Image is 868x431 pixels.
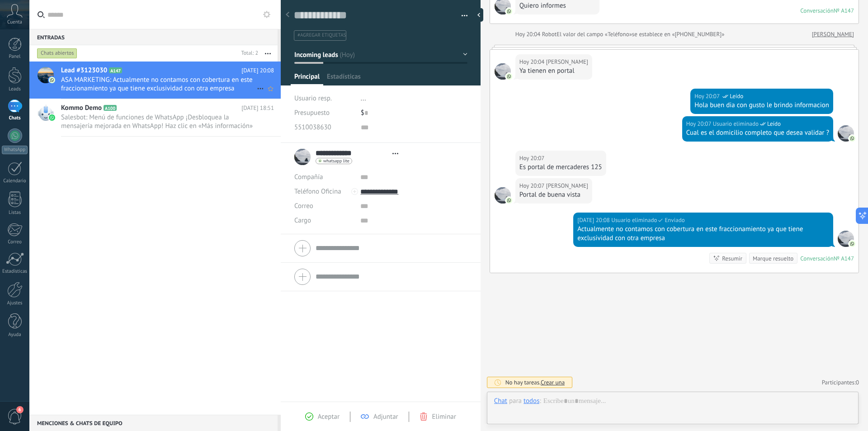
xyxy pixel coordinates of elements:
[361,106,467,120] div: $
[849,135,855,142] img: com.amocrm.amocrmwa.svg
[294,213,354,228] div: Cargo
[557,30,632,39] span: El valor del campo «Teléfono»
[767,119,781,128] span: Leído
[61,104,102,113] span: Kommo Demo
[2,239,28,245] div: Correo
[519,154,546,163] div: Hoy 20:07
[506,8,512,14] img: com.amocrm.amocrmwa.svg
[519,57,546,66] div: Hoy 20:04
[611,216,657,225] span: Usuario eliminado
[2,269,28,275] div: Estadísticas
[16,406,24,413] span: 6
[519,190,588,199] div: Portal de buena vista
[495,63,511,80] span: Juany Alvarez
[822,379,859,386] a: Participantes:0
[294,72,320,85] span: Principal
[834,255,854,262] div: № A147
[29,29,278,45] div: Entradas
[2,86,28,92] div: Leads
[2,300,28,306] div: Ajustes
[694,101,829,110] div: Hola buen dia con gusto le brindo informacion
[515,30,542,39] div: Hoy 20:04
[61,113,257,130] span: Salesbot: Menú de funciones de WhatsApp ¡Desbloquea la mensajería mejorada en WhatsApp! Haz clic ...
[519,1,595,10] div: Quiero informes
[49,77,55,83] img: com.amocrm.amocrmwa.svg
[713,119,759,128] span: Usuario eliminado
[323,159,349,163] span: whatsapp lite
[577,225,829,243] div: Actualmente no contamos con cobertura en este fraccionamiento ya que tiene exclusividad con otra ...
[49,114,55,121] img: waba.svg
[546,57,588,66] span: Juany Alvarez
[632,30,725,39] span: se establece en «[PHONE_NUMBER]»
[294,202,313,210] span: Correo
[109,67,122,73] span: A147
[509,397,522,406] span: para
[294,124,331,131] span: 5510038630
[546,181,588,190] span: Juany Alvarez
[800,255,834,262] div: Conversación
[29,62,281,99] a: Lead #3123030 A147 [DATE] 20:08 ASA MARKETING: Actualmente no contamos con cobertura en este frac...
[505,379,565,386] div: No hay tareas.
[7,19,22,25] span: Cuenta
[318,412,340,421] span: Aceptar
[294,94,332,103] span: Usuario resp.
[495,187,511,204] span: Juany Alvarez
[2,178,28,184] div: Calendario
[524,397,539,405] div: todos
[294,170,354,185] div: Compañía
[539,397,541,406] span: :
[294,91,354,106] div: Usuario resp.
[2,146,28,154] div: WhatsApp
[577,216,611,225] div: [DATE] 20:08
[432,412,456,421] span: Eliminar
[686,128,829,137] div: Cual es el domicilio completo que desea validar ?
[294,185,341,199] button: Teléfono Oficina
[834,7,854,14] div: № A147
[29,415,278,431] div: Menciones & Chats de equipo
[294,109,330,117] span: Presupuesto
[474,8,483,22] div: Ocultar
[686,119,713,128] div: Hoy 20:07
[297,32,346,38] span: #agregar etiquetas
[694,92,721,101] div: Hoy 20:07
[258,45,278,62] button: Más
[542,30,557,38] span: Robot
[2,210,28,216] div: Listas
[856,379,859,386] span: 0
[241,66,274,75] span: [DATE] 20:08
[2,54,28,60] div: Panel
[294,187,341,196] span: Teléfono Oficina
[373,412,398,421] span: Adjuntar
[753,254,793,263] div: Marque resuelto
[2,332,28,338] div: Ayuda
[800,7,834,14] div: Conversación
[294,217,311,224] span: Cargo
[294,106,354,120] div: Presupuesto
[506,73,512,80] img: com.amocrm.amocrmwa.svg
[519,163,602,172] div: Es portal de mercaderes 125
[294,199,313,213] button: Correo
[104,105,117,111] span: A100
[238,49,258,58] div: Total: 2
[61,76,257,93] span: ASA MARKETING: Actualmente no contamos con cobertura en este fraccionamiento ya que tiene exclusi...
[37,48,77,59] div: Chats abiertos
[722,254,742,263] div: Resumir
[519,66,588,76] div: Ya tienen en portal
[29,99,281,136] a: Kommo Demo A100 [DATE] 18:51 Salesbot: Menú de funciones de WhatsApp ¡Desbloquea la mensajería me...
[812,30,854,39] a: [PERSON_NAME]
[241,104,274,113] span: [DATE] 18:51
[519,181,546,190] div: Hoy 20:07
[361,94,366,103] span: ...
[665,216,684,225] span: Enviado
[541,379,565,386] span: Crear una
[327,72,361,85] span: Estadísticas
[506,197,512,204] img: com.amocrm.amocrmwa.svg
[730,92,743,101] span: Leído
[2,115,28,121] div: Chats
[61,66,107,75] span: Lead #3123030
[849,241,855,247] img: com.amocrm.amocrmwa.svg
[294,120,354,135] div: 5510038630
